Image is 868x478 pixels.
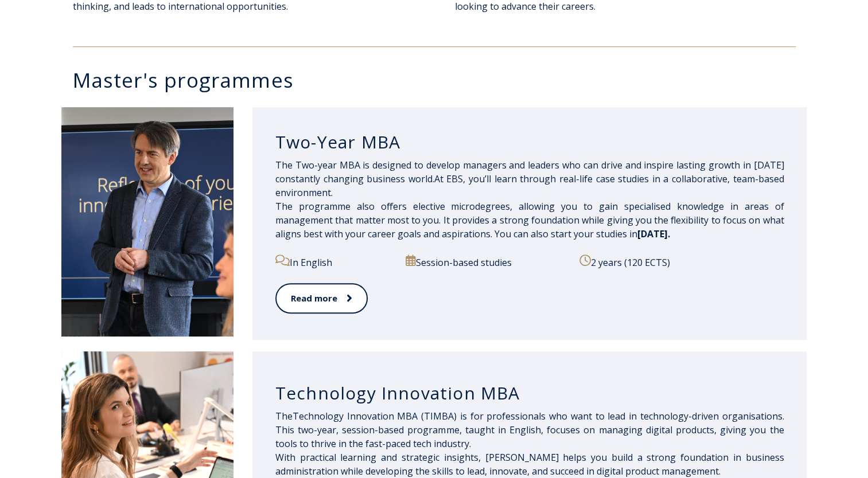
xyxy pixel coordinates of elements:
[406,410,515,422] span: BA (TIMBA) is for profes
[275,159,784,240] span: The Two-year MBA is designed to develop managers and leaders who can drive and inspire lasting gr...
[275,382,784,404] h3: Technology Innovation MBA
[275,283,368,314] a: Read more
[73,70,807,90] h3: Master's programmes
[275,131,784,153] h3: Two-Year MBA
[637,228,670,240] span: [DATE].
[275,254,393,269] p: In English
[406,254,566,269] p: Session-based studies
[495,228,670,240] span: You can also start your studies in
[275,451,784,477] span: With practical learning and strategic insights, [PERSON_NAME] helps you build a strong foundation...
[61,107,233,336] img: DSC_2098
[275,410,784,450] span: sionals who want to lead in technology-driven organisations. This two-year, session-based program...
[579,254,784,269] p: 2 years (120 ECTS)
[275,410,293,422] span: The
[293,410,515,422] span: Technology Innovation M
